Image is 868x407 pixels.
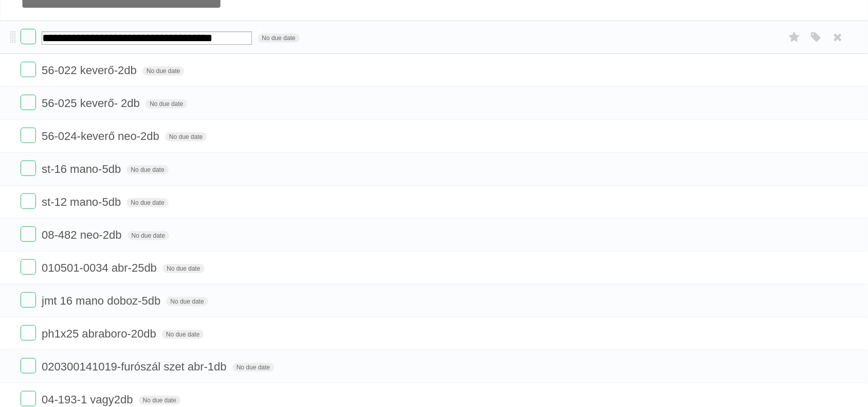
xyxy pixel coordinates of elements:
[166,297,208,306] span: No due date
[42,228,124,241] span: 08-482 neo-2db
[42,196,123,208] span: st-12 mano-5db
[142,66,184,76] span: No due date
[165,132,207,141] span: No due date
[21,325,36,341] label: Done
[21,161,36,176] label: Done
[21,292,36,308] label: Done
[21,128,36,143] label: Done
[21,193,36,209] label: Done
[139,396,180,405] span: No due date
[42,393,135,406] span: 04-193-1 vagy2db
[42,294,163,307] span: jmt 16 mano doboz-5db
[232,363,274,372] span: No due date
[162,330,204,339] span: No due date
[21,29,36,44] label: Done
[42,261,159,274] span: 010501-0034 abr-25db
[42,360,229,373] span: 020300141019-furószál szet abr-1db
[258,33,299,43] span: No due date
[21,62,36,77] label: Done
[126,165,168,174] span: No due date
[21,358,36,374] label: Done
[126,198,168,207] span: No due date
[162,264,204,273] span: No due date
[42,64,139,77] span: 56-022 keverő-2db
[42,130,162,143] span: 56-024-keverő neo-2db
[146,99,187,109] span: No due date
[21,226,36,242] label: Done
[21,391,36,406] label: Done
[42,327,159,340] span: ph1x25 abraboro-20db
[785,29,804,46] label: Star task
[42,163,123,175] span: st-16 mano-5db
[42,97,142,110] span: 56-025 keverő- 2db
[21,95,36,110] label: Done
[128,231,169,240] span: No due date
[21,259,36,275] label: Done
